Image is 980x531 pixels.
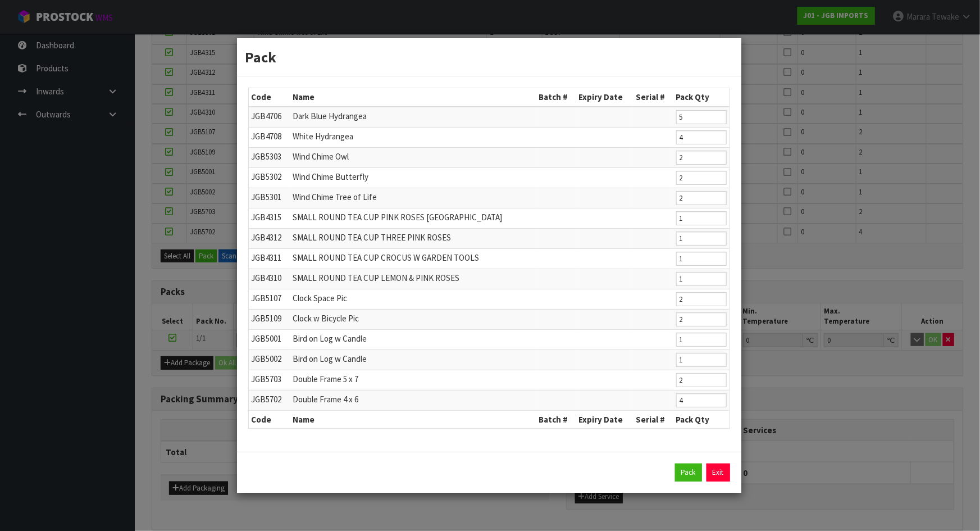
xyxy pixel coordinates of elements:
[252,293,282,303] span: JGB5107
[252,333,282,344] span: JGB5001
[293,192,377,202] span: Wind Chime Tree of Life
[673,410,730,428] th: Pack Qty
[252,353,282,364] span: JGB5002
[252,171,282,182] span: JGB5302
[249,410,290,428] th: Code
[290,410,536,428] th: Name
[252,232,282,243] span: JGB4312
[252,273,282,283] span: JGB4310
[706,464,730,482] a: Exit
[252,192,282,202] span: JGB5301
[293,353,367,364] span: Bird on Log w Candle
[252,131,282,142] span: JGB4708
[633,410,673,428] th: Serial #
[293,333,367,344] span: Bird on Log w Candle
[252,212,282,223] span: JGB4315
[293,151,349,162] span: Wind Chime Owl
[293,212,502,223] span: SMALL ROUND TEA CUP PINK ROSES [GEOGRAPHIC_DATA]
[252,111,282,121] span: JGB4706
[293,394,358,405] span: Double Frame 4 x 6
[293,232,451,243] span: SMALL ROUND TEA CUP THREE PINK ROSES
[290,88,536,106] th: Name
[633,88,673,106] th: Serial #
[252,313,282,324] span: JGB5109
[293,111,367,121] span: Dark Blue Hydrangea
[673,88,730,106] th: Pack Qty
[245,47,733,67] h3: Pack
[536,88,576,106] th: Batch #
[576,410,633,428] th: Expiry Date
[293,273,459,283] span: SMALL ROUND TEA CUP LEMON & PINK ROSES
[293,313,359,324] span: Clock w Bicycle Pic
[293,171,368,182] span: Wind Chime Butterfly
[536,410,576,428] th: Batch #
[675,464,702,482] button: Pack
[293,374,358,384] span: Double Frame 5 x 7
[576,88,633,106] th: Expiry Date
[252,151,282,162] span: JGB5303
[293,293,347,303] span: Clock Space Pic
[249,88,290,106] th: Code
[252,394,282,405] span: JGB5702
[252,374,282,384] span: JGB5703
[293,131,353,142] span: White Hydrangea
[293,252,479,263] span: SMALL ROUND TEA CUP CROCUS W GARDEN TOOLS
[252,252,282,263] span: JGB4311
